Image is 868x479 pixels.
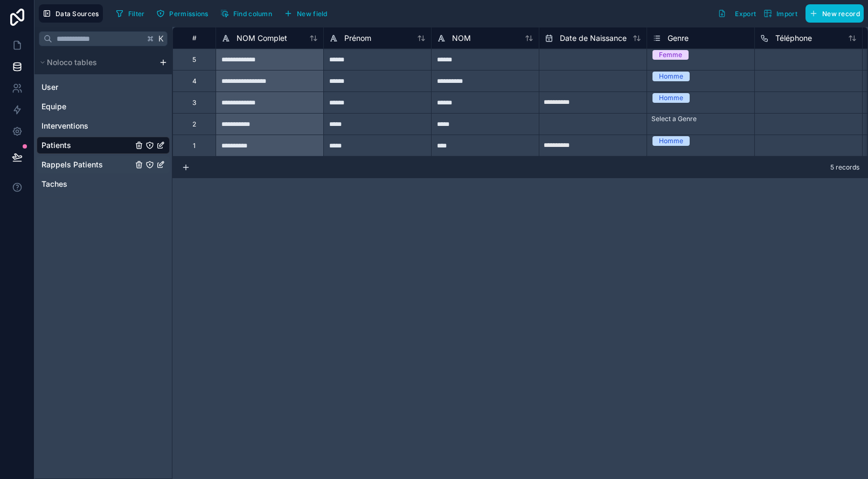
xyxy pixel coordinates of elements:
[192,120,196,129] div: 2
[169,10,208,18] span: Permissions
[452,33,471,44] span: NOM
[157,35,165,43] span: K
[651,115,697,123] div: Select a Genre
[775,33,812,44] span: Téléphone
[776,10,797,18] span: Import
[112,5,149,22] button: Filter
[805,4,864,23] button: New record
[830,163,859,172] span: 5 records
[344,33,371,44] span: Prénom
[237,33,287,44] span: NOM Complet
[55,10,99,18] span: Data Sources
[735,10,756,18] span: Export
[668,33,689,44] span: Genre
[152,5,212,22] button: Permissions
[280,5,331,22] button: New field
[297,10,328,18] span: New field
[192,77,197,86] div: 4
[181,34,207,42] div: #
[152,5,216,22] a: Permissions
[193,142,196,150] div: 1
[822,10,860,18] span: New record
[659,136,683,146] div: Homme
[560,33,627,44] span: Date de Naissance
[714,4,760,23] button: Export
[659,50,682,60] div: Femme
[128,10,145,18] span: Filter
[659,72,683,81] div: Homme
[192,55,196,64] div: 5
[233,10,272,18] span: Find column
[39,4,103,23] button: Data Sources
[659,93,683,103] div: Homme
[192,98,196,107] div: 3
[801,4,864,23] a: New record
[217,5,276,22] button: Find column
[760,4,801,23] button: Import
